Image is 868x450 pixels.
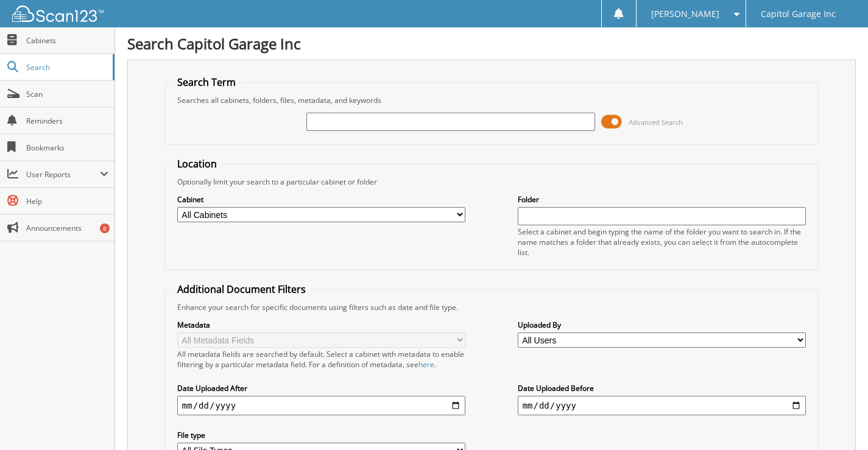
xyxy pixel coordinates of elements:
span: Help [26,196,108,206]
label: Folder [518,194,806,205]
div: Searches all cabinets, folders, files, metadata, and keywords [171,95,812,105]
div: All metadata fields are searched by default. Select a cabinet with metadata to enable filtering b... [177,349,466,370]
span: Announcements [26,223,108,233]
span: Scan [26,89,108,99]
span: Bookmarks [26,142,108,153]
span: Search [26,62,107,72]
label: Uploaded By [518,320,806,330]
span: Advanced Search [629,118,683,127]
legend: Search Term [171,76,242,89]
label: Cabinet [177,194,466,205]
div: Enhance your search for specific documents using filters such as date and file type. [171,302,812,312]
div: 8 [100,223,110,233]
label: Date Uploaded After [177,383,466,393]
legend: Location [171,157,223,171]
h1: Search Capitol Garage Inc [127,33,856,54]
div: Optionally limit your search to a particular cabinet or folder [171,177,812,187]
label: Metadata [177,320,466,330]
img: scan123-logo-white.svg [12,5,104,22]
span: User Reports [26,169,100,180]
span: [PERSON_NAME] [651,10,719,18]
legend: Additional Document Filters [171,283,312,296]
span: Capitol Garage Inc [761,10,836,18]
input: end [518,396,806,415]
span: Cabinets [26,35,108,46]
a: here [418,359,434,370]
span: Reminders [26,116,108,126]
label: Date Uploaded Before [518,383,806,393]
input: start [177,396,466,415]
div: Select a cabinet and begin typing the name of the folder you want to search in. If the name match... [518,227,806,258]
label: File type [177,430,466,440]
